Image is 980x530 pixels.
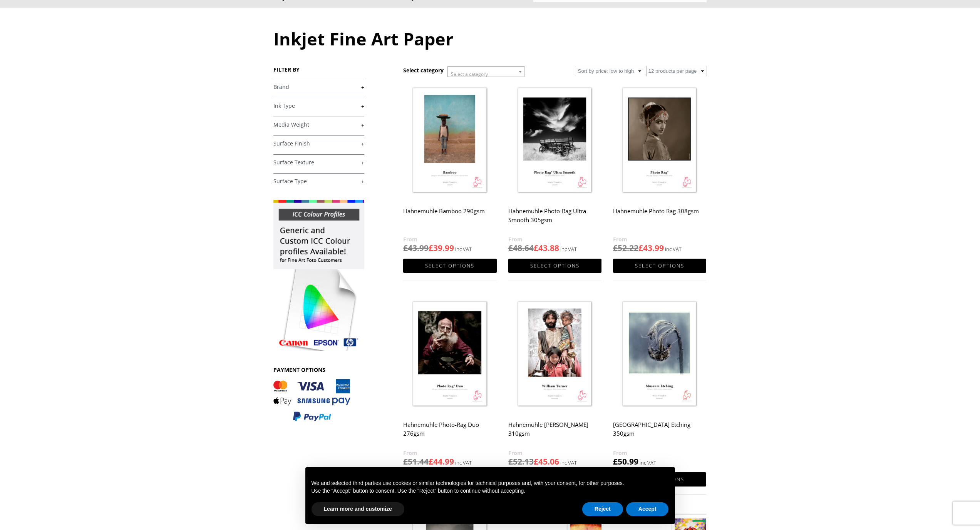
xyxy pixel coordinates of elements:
h3: FILTER BY [273,66,364,73]
bdi: 51.44 [403,456,429,467]
span: £ [508,242,513,253]
span: £ [613,242,618,253]
img: promo [273,200,364,351]
img: Hahnemuhle Photo-Rag Duo 276gsm [403,296,496,413]
bdi: 43.99 [638,242,664,253]
a: [GEOGRAPHIC_DATA] Etching 350gsm £50.99 [613,296,706,467]
a: + [273,102,364,110]
span: £ [403,242,408,253]
span: £ [638,242,643,253]
button: Learn more and customize [312,502,404,516]
bdi: 52.13 [508,456,534,467]
img: Hahnemuhle Photo Rag 308gsm [613,82,706,199]
p: Use the “Accept” button to consent. Use the “Reject” button to continue without accepting. [312,487,669,495]
h2: Hahnemuhle Photo Rag 308gsm [613,204,706,235]
bdi: 52.22 [613,242,638,253]
h2: Hahnemuhle [PERSON_NAME] 310gsm [508,418,601,448]
span: £ [534,456,538,467]
a: + [273,121,364,129]
a: Hahnemuhle Photo-Rag Ultra Smooth 305gsm £48.64£43.88 [508,82,601,254]
img: Hahnemuhle Photo-Rag Ultra Smooth 305gsm [508,82,601,199]
h4: Brand [273,79,364,94]
a: Select options for “Hahnemuhle Photo Rag 308gsm” [613,259,706,273]
p: We and selected third parties use cookies or similar technologies for technical purposes and, wit... [312,480,669,487]
a: + [273,159,364,166]
bdi: 50.99 [613,456,638,467]
h3: Select category [403,67,444,74]
span: £ [429,456,433,467]
h4: Ink Type [273,98,364,113]
bdi: 44.99 [429,456,454,467]
span: Select a category [451,71,488,77]
bdi: 43.88 [534,242,559,253]
bdi: 45.06 [534,456,559,467]
h2: [GEOGRAPHIC_DATA] Etching 350gsm [613,418,706,448]
a: + [273,140,364,147]
a: Hahnemuhle [PERSON_NAME] 310gsm £52.13£45.06 [508,296,601,467]
span: £ [429,242,433,253]
img: PAYMENT OPTIONS [273,379,350,422]
h4: Surface Finish [273,135,364,151]
h4: Surface Type [273,173,364,189]
img: Hahnemuhle William Turner 310gsm [508,296,601,413]
a: Hahnemuhle Photo-Rag Duo 276gsm £51.44£44.99 [403,296,496,467]
h4: Surface Texture [273,154,364,170]
span: £ [508,456,513,467]
span: £ [613,456,618,467]
h3: PAYMENT OPTIONS [273,366,364,373]
span: £ [403,456,408,467]
a: Hahnemuhle Photo Rag 308gsm £52.22£43.99 [613,82,706,254]
h1: Inkjet Fine Art Paper [273,27,707,50]
h2: Hahnemuhle Photo-Rag Duo 276gsm [403,418,496,448]
a: Select options for “Hahnemuhle Bamboo 290gsm” [403,259,496,273]
bdi: 43.99 [403,242,429,253]
a: + [273,84,364,91]
bdi: 48.64 [508,242,534,253]
button: Reject [582,502,623,516]
button: Accept [626,502,669,516]
span: £ [534,242,538,253]
a: Hahnemuhle Bamboo 290gsm £43.99£39.99 [403,82,496,254]
a: + [273,178,364,185]
img: Hahnemuhle Museum Etching 350gsm [613,296,706,413]
h2: Hahnemuhle Photo-Rag Ultra Smooth 305gsm [508,204,601,235]
bdi: 39.99 [429,242,454,253]
h2: Hahnemuhle Bamboo 290gsm [403,204,496,235]
img: Hahnemuhle Bamboo 290gsm [403,82,496,199]
select: Shop order [576,66,644,76]
a: Select options for “Hahnemuhle Photo-Rag Ultra Smooth 305gsm” [508,259,601,273]
h4: Media Weight [273,117,364,132]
